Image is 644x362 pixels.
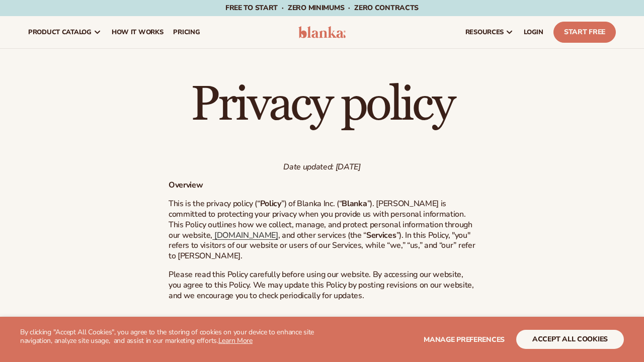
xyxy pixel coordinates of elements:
[460,16,519,48] a: resources
[524,28,543,36] span: LOGIN
[283,161,361,172] em: Date updated: [DATE]
[169,179,203,191] strong: Overview
[519,16,548,48] a: LOGIN
[169,269,474,301] span: Please read this Policy carefully before using our website. By accessing our website, you agree t...
[424,330,505,349] button: Manage preferences
[225,3,419,13] span: Free to start · ZERO minimums · ZERO contracts
[218,336,253,345] a: Learn More
[23,16,107,48] a: product catalog
[281,198,342,209] span: ”) of Blanka Inc. (“
[168,16,205,48] a: pricing
[366,230,396,241] strong: Services
[169,198,260,209] span: This is the privacy policy (“
[516,330,624,349] button: accept all cookies
[20,328,322,345] p: By clicking "Accept All Cookies", you agree to the storing of cookies on your device to enhance s...
[169,230,475,262] span: ”). In this Policy, "you" refers to visitors of our website or users of our Services, while “we,”...
[107,16,169,48] a: How It Works
[342,198,367,209] strong: Blanka
[553,22,616,43] a: Start Free
[212,230,278,241] a: [DOMAIN_NAME]
[278,230,366,241] span: , and other services (the “
[169,81,475,129] h1: Privacy policy
[214,230,278,241] span: [DOMAIN_NAME]
[424,335,505,344] span: Manage preferences
[28,28,92,36] span: product catalog
[173,28,200,36] span: pricing
[298,26,346,38] img: logo
[112,28,164,36] span: How It Works
[169,198,472,240] span: ”). [PERSON_NAME] is committed to protecting your privacy when you provide us with personal infor...
[260,198,281,209] strong: Policy
[465,28,504,36] span: resources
